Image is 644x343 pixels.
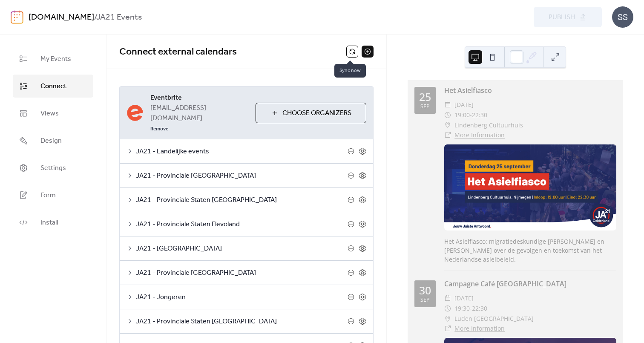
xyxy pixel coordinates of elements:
[150,126,168,133] span: Remove
[470,110,472,120] span: -
[13,211,93,234] a: Install
[13,75,93,98] a: Connect
[444,120,451,130] div: ​
[119,43,237,61] span: Connect external calendars
[136,268,348,278] span: JA21 - Provinciale [GEOGRAPHIC_DATA]
[40,109,59,119] span: Views
[454,314,534,324] span: Luden [GEOGRAPHIC_DATA]
[419,92,431,102] div: 25
[136,317,348,327] span: JA21 - Provinciale Staten [GEOGRAPHIC_DATA]
[136,195,348,205] span: JA21 - Provinciale Staten [GEOGRAPHIC_DATA]
[472,303,487,314] span: 22:30
[136,244,348,254] span: JA21 - [GEOGRAPHIC_DATA]
[40,81,66,92] span: Connect
[282,108,351,118] span: Choose Organizers
[454,131,505,139] a: More Information
[13,184,93,207] a: Form
[612,6,633,28] div: SS
[40,190,56,201] span: Form
[444,86,492,95] a: Het Asielfiasco
[11,10,23,24] img: logo
[444,100,451,110] div: ​
[126,104,144,121] img: eventbrite
[444,314,451,324] div: ​
[40,163,66,173] span: Settings
[444,303,451,314] div: ​
[40,54,71,64] span: My Events
[454,110,470,120] span: 19:00
[96,9,142,26] b: JA21 Events
[444,323,451,334] div: ​
[454,303,470,314] span: 19:30
[256,103,366,123] button: Choose Organizers
[150,103,249,124] span: [EMAIL_ADDRESS][DOMAIN_NAME]
[444,110,451,120] div: ​
[136,292,348,303] span: JA21 - Jongeren
[454,120,523,130] span: Lindenberg Cultuurhuis
[454,293,474,303] span: [DATE]
[13,102,93,125] a: Views
[444,130,451,140] div: ​
[40,218,58,228] span: Install
[13,129,93,152] a: Design
[472,110,487,120] span: 22:30
[444,293,451,303] div: ​
[444,237,616,264] div: Het Asielfiasco: migratiedeskundige [PERSON_NAME] en [PERSON_NAME] over de gevolgen en toekomst v...
[420,104,430,110] div: sep
[454,324,505,332] a: More Information
[29,9,94,26] a: [DOMAIN_NAME]
[136,219,348,230] span: JA21 - Provinciale Staten Flevoland
[420,297,430,303] div: sep
[444,279,566,288] a: Campagne Café [GEOGRAPHIC_DATA]
[13,156,93,179] a: Settings
[454,100,474,110] span: [DATE]
[136,147,348,157] span: JA21 - Landelijke events
[419,285,431,296] div: 30
[150,93,249,103] span: Eventbrite
[40,136,62,146] span: Design
[136,171,348,181] span: JA21 - Provinciale [GEOGRAPHIC_DATA]
[13,47,93,70] a: My Events
[470,303,472,314] span: -
[334,64,366,78] span: Sync now
[94,9,96,26] b: /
